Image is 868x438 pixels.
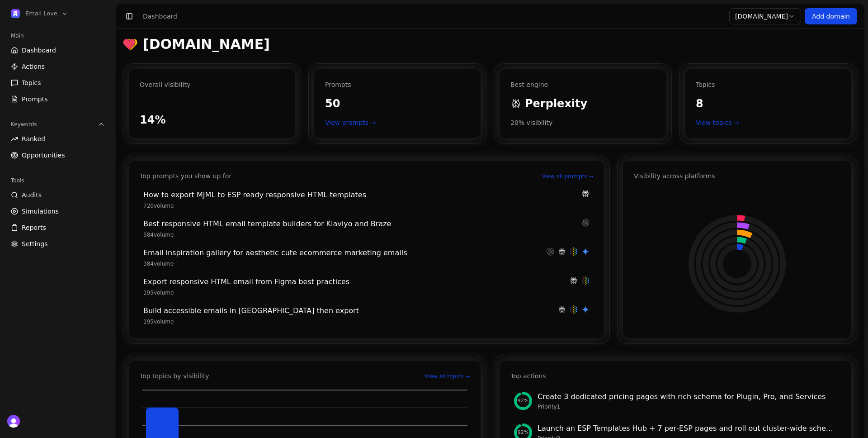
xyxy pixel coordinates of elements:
[696,80,840,89] div: Topics
[7,415,20,428] button: Open user button
[7,92,108,106] a: Prompts
[143,318,174,325] span: 195 volume
[140,188,593,211] a: How to export MJML to ESP ready responsive HTML templates720volume
[143,219,576,229] div: Best responsive HTML email template builders for Klaviyo and Braze
[7,415,20,428] img: 's logo
[140,371,209,381] div: Top topics by visibility
[140,217,593,240] a: Best responsive HTML email template builders for Klaviyo and Braze584volume
[7,43,108,57] a: Dashboard
[22,190,42,200] span: Audits
[7,148,108,162] a: Opportunities
[22,151,65,160] span: Opportunities
[805,8,857,24] a: Add domain
[518,429,528,437] span: 92 %
[7,173,108,188] div: Tools
[7,237,108,251] a: Settings
[525,96,587,111] span: Perplexity
[7,132,108,146] a: Ranked
[11,9,20,18] img: Email Love
[22,78,41,87] span: Topics
[22,46,56,55] span: Dashboard
[140,171,231,181] div: Top prompts you show up for
[140,246,593,269] a: Email inspiration gallery for aesthetic cute ecommerce marketing emails384volume
[538,391,837,402] div: Create 3 dedicated pricing pages with rich schema for Plugin, Pro, and Services
[143,260,174,267] span: 384 volume
[7,204,108,219] a: Simulations
[22,134,45,143] span: Ranked
[538,403,837,410] div: Priority 1
[7,29,108,43] div: Main
[7,220,108,235] a: Reports
[325,118,470,127] a: View prompts →
[7,76,108,90] a: Topics
[22,62,45,71] span: Actions
[7,7,72,20] button: Open organization switcher
[123,37,137,52] img: emaillove.com favicon
[140,304,593,327] a: Build accessible emails in [GEOGRAPHIC_DATA] then export195volume
[7,188,108,202] a: Audits
[325,80,470,89] div: Prompts
[518,397,528,405] span: 92 %
[510,118,655,127] div: 20 % visibility
[696,118,840,127] a: View topics →
[425,373,470,380] a: View all topics →
[140,80,284,89] div: Overall visibility
[325,96,470,111] div: 50
[510,371,546,381] div: Top actions
[634,171,715,181] div: Visibility across platforms
[22,223,46,232] span: Reports
[143,248,541,258] div: Email inspiration gallery for aesthetic cute ecommerce marketing emails
[538,423,837,434] div: Launch an ESP Templates Hub + 7 per‑ESP pages and roll out cluster‑wide schema/performance
[22,207,59,216] span: Simulations
[143,36,270,52] h1: [DOMAIN_NAME]
[143,231,174,238] span: 584 volume
[140,113,284,127] div: 14%
[696,96,840,111] div: 8
[7,117,108,132] button: Keywords
[143,12,177,21] div: Dashboard
[7,59,108,74] a: Actions
[143,289,174,296] span: 195 volume
[143,276,564,287] div: Export responsive HTML email from Figma best practices
[143,202,174,209] span: 720 volume
[542,173,593,180] a: View all prompts →
[510,388,840,414] a: Impact 92%Create 3 dedicated pricing pages with rich schema for Plugin, Pro, and ServicesPriority1
[143,305,552,316] div: Build accessible emails in Figma then export
[22,239,47,248] span: Settings
[25,10,57,18] span: Email Love
[22,95,48,104] span: Prompts
[514,392,532,410] div: Impact 92%
[143,190,576,200] div: How to export MJML to ESP ready responsive HTML templates
[510,80,655,89] div: Best engine
[140,275,593,298] a: Export responsive HTML email from Figma best practices195volume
